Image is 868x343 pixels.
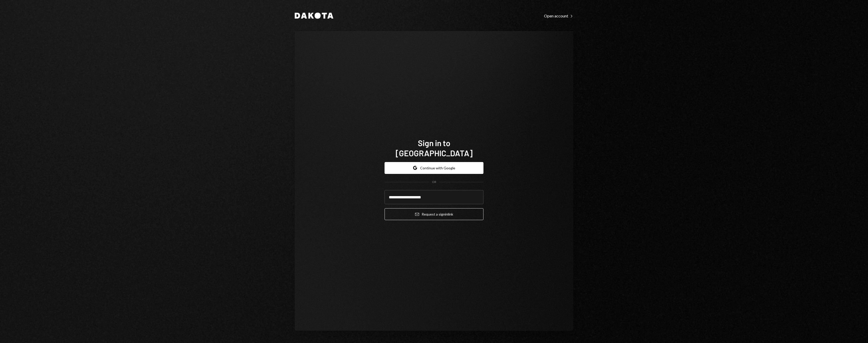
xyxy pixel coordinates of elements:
h1: Sign in to [GEOGRAPHIC_DATA] [385,138,483,158]
button: Continue with Google [385,162,483,174]
div: OR [432,180,436,184]
button: Request a signinlink [385,208,483,220]
a: Open account [544,13,573,18]
div: Open account [544,13,573,18]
